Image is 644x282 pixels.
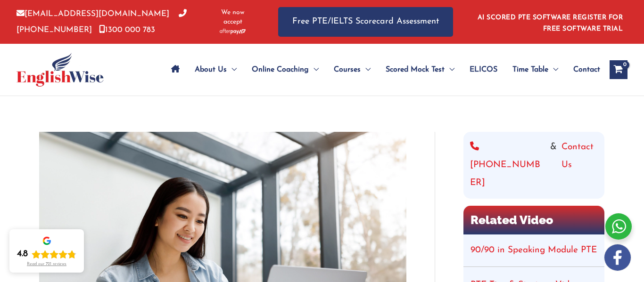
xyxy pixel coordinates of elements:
[478,14,623,32] a: AI SCORED PTE SOFTWARE REGISTER FOR FREE SOFTWARE TRIAL
[566,53,600,86] a: Contact
[27,262,66,267] div: Read our 721 reviews
[326,53,378,86] a: CoursesMenu Toggle
[604,244,631,271] img: white-facebook.png
[463,206,604,234] h2: Related Video
[220,29,246,34] img: Afterpay-Logo
[227,53,237,86] span: Menu Toggle
[470,53,497,86] span: ELICOS
[195,53,227,86] span: About Us
[309,53,319,86] span: Menu Toggle
[99,26,155,34] a: 1300 000 783
[17,10,187,33] a: [PHONE_NUMBER]
[361,53,371,86] span: Menu Toggle
[462,53,505,86] a: ELICOS
[471,246,597,255] a: 90/90 in Speaking Module PTE
[573,53,600,86] span: Contact
[561,138,598,192] a: Contact Us
[378,53,462,86] a: Scored Mock TestMenu Toggle
[278,7,453,37] a: Free PTE/IELTS Scorecard Assessment
[187,53,244,86] a: About UsMenu Toggle
[17,53,104,87] img: cropped-ew-logo
[470,138,598,192] div: &
[17,10,169,18] a: [EMAIL_ADDRESS][DOMAIN_NAME]
[470,138,545,192] a: [PHONE_NUMBER]
[610,60,627,79] a: View Shopping Cart, empty
[472,7,627,37] aside: Header Widget 1
[334,53,361,86] span: Courses
[17,249,76,260] div: Rating: 4.8 out of 5
[252,53,309,86] span: Online Coaching
[505,53,566,86] a: Time TableMenu Toggle
[211,8,255,27] span: We now accept
[445,53,454,86] span: Menu Toggle
[512,53,548,86] span: Time Table
[548,53,558,86] span: Menu Toggle
[17,249,28,260] div: 4.8
[164,53,600,86] nav: Site Navigation: Main Menu
[244,53,326,86] a: Online CoachingMenu Toggle
[386,53,445,86] span: Scored Mock Test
